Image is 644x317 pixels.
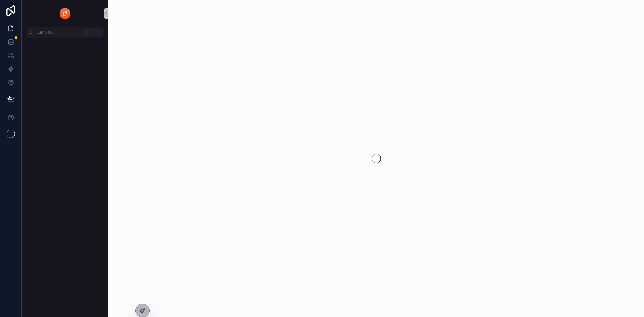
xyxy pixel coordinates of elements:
[26,27,104,38] button: Jump to...CtrlK
[60,8,70,19] img: App logo
[22,38,108,50] div: scrollable content
[82,29,94,36] span: Ctrl
[36,30,79,35] span: Jump to...
[95,30,101,35] span: K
